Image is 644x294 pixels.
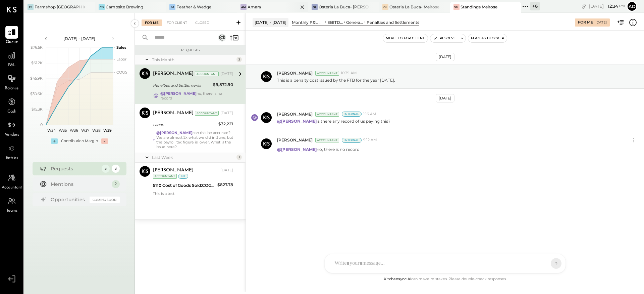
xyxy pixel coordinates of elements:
a: Accountant [0,171,23,191]
span: Accountant [2,185,22,191]
div: [PERSON_NAME] [153,110,194,117]
div: Labor. [153,121,216,128]
strong: @[PERSON_NAME] [160,91,197,96]
div: Internal [342,112,362,117]
text: $76.5K [31,45,43,50]
div: [DATE] [220,168,233,173]
span: [PERSON_NAME] [277,111,313,117]
div: Feather & Wedge [176,4,211,10]
div: Accountant [195,111,219,116]
div: CB [99,4,105,10]
div: [PERSON_NAME] [153,167,194,174]
div: Contribution Margin [61,138,98,144]
div: Last Week [152,155,235,160]
div: Osteria La Buca- Melrose [389,4,439,10]
span: Entries [6,155,18,161]
div: This is a test [153,191,233,196]
div: - [101,138,108,144]
div: [DATE] [436,53,454,61]
div: $9,872.90 [213,81,233,88]
a: Entries [0,142,23,161]
a: Balance [0,72,23,92]
div: Closed [192,19,213,26]
span: [PERSON_NAME] [277,70,313,76]
button: Resolve [430,34,459,42]
div: copy link [581,3,587,10]
div: FS [28,4,34,10]
div: EBITDA OPERATING EXPENSES [327,19,343,25]
span: Teams [6,208,17,214]
div: Accountant [195,72,219,76]
p: is there any record of us paying this? [277,118,390,124]
span: Queue [6,39,18,45]
span: Vendors [5,132,19,138]
div: + 6 [530,2,540,10]
button: Ad [627,1,637,12]
div: Internal [342,138,362,143]
span: [PERSON_NAME] [277,137,313,143]
div: Amara [248,4,261,10]
div: [DATE] - [DATE] [253,18,288,27]
div: Requests [51,165,98,172]
a: Teams [0,195,23,214]
text: Labor [116,57,126,61]
strong: @[PERSON_NAME] [277,147,317,152]
div: Campsite Brewing [106,4,143,10]
span: Cash [7,109,16,115]
div: Standings Melrose [461,4,497,10]
div: SM [453,4,460,10]
div: Coming Soon [90,197,120,203]
div: 3 [102,165,110,173]
div: [DATE] [436,94,454,102]
div: int [178,174,188,179]
div: Mentions [51,181,108,187]
div: Accountant [153,174,177,179]
div: F& [169,4,175,10]
div: Opportunities [51,196,86,203]
text: Sales [116,45,126,50]
div: Penalties and Settlements [153,82,211,89]
div: Requests [138,48,242,52]
span: Balance [5,86,19,92]
div: Farmshop [GEOGRAPHIC_DATA][PERSON_NAME] [35,4,85,10]
text: W35 [59,128,67,133]
a: Vendors [0,119,23,138]
a: Queue [0,26,23,45]
text: W37 [81,128,89,133]
div: OL [312,4,318,10]
text: W38 [92,128,100,133]
span: 9:12 AM [363,137,377,143]
text: COGS [116,70,127,75]
text: $45.9K [30,76,43,81]
a: P&L [0,49,23,69]
div: For Client [163,19,191,26]
text: 0 [40,122,43,127]
div: $32,221 [218,121,233,127]
p: no, there is no record [277,146,360,152]
div: [PERSON_NAME] [153,71,194,77]
div: For Me [578,20,593,25]
div: [DATE] [595,20,607,25]
text: W34 [47,128,56,133]
span: 10:39 AM [341,71,357,76]
text: $61.2K [31,60,43,65]
div: + [51,138,58,144]
div: [DATE] - [DATE] [51,36,108,41]
div: $827.78 [217,181,233,188]
text: W36 [69,128,78,133]
div: Monthly P&L Comparison [292,19,324,25]
strong: @[PERSON_NAME] [277,119,317,124]
div: 3 [112,165,120,173]
span: 1:16 AM [363,112,376,117]
p: This is a penalty cost issued by the FTB for the year [DATE], [277,77,395,83]
a: Cash [0,95,23,115]
text: $15.3K [32,107,43,112]
text: $30.6K [30,91,43,96]
div: 2 [236,57,242,62]
strong: @[PERSON_NAME] [156,130,193,135]
div: [DATE] [220,71,233,77]
div: Osteria La Buca- [PERSON_NAME][GEOGRAPHIC_DATA] [319,4,369,10]
div: [DATE] [589,3,625,9]
div: 1 [236,155,242,160]
button: Flag as Blocker [468,34,507,42]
